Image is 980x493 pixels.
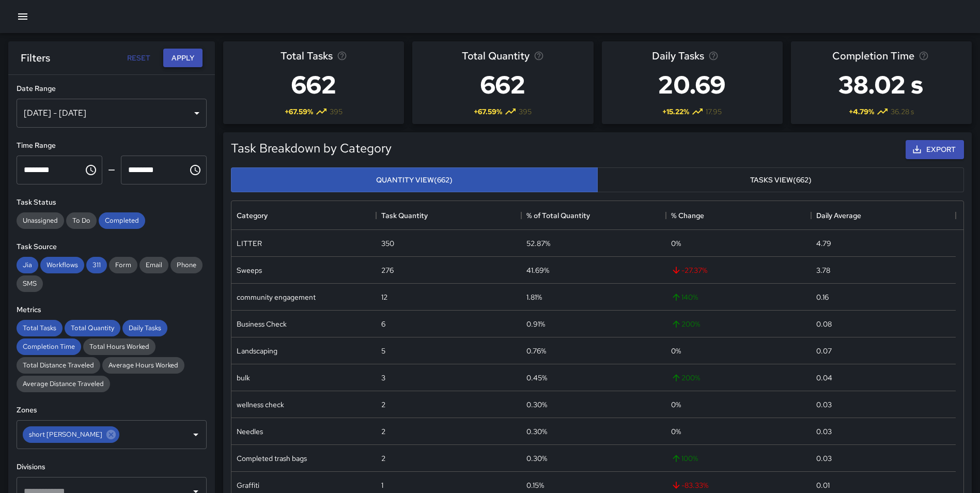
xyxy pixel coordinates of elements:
span: SMS [17,279,43,288]
h6: Zones [17,405,207,416]
div: Task Quantity [381,201,428,230]
span: 140 % [671,292,698,302]
div: 0.03 [816,426,832,437]
div: Task Quantity [376,201,521,230]
button: Quantity View(662) [231,167,598,193]
svg: Total number of tasks in the selected period, compared to the previous period. [337,51,347,61]
div: Completed trash bags [237,453,307,464]
button: Choose time, selected time is 11:59 PM [185,160,206,180]
h6: Time Range [17,140,207,151]
div: % of Total Quantity [521,201,666,230]
span: Daily Tasks [122,323,167,332]
h3: 662 [462,64,544,105]
span: Total Quantity [462,48,530,64]
div: Form [109,257,137,273]
div: bulk [237,373,250,383]
div: 0.04 [816,373,832,383]
div: 0.30% [526,453,547,464]
svg: Total task quantity in the selected period, compared to the previous period. [534,51,544,61]
span: 0 % [671,238,681,249]
div: Total Quantity [65,320,120,336]
div: 2 [381,399,385,410]
span: 311 [86,260,107,269]
button: Reset [122,49,155,68]
h6: Task Source [17,241,207,253]
h6: Date Range [17,83,207,95]
span: Completion Time [832,48,914,64]
div: 1 [381,480,383,490]
span: 100 % [671,453,698,464]
div: 0.30% [526,426,547,437]
span: 0 % [671,426,681,437]
h5: Task Breakdown by Category [231,140,392,157]
button: Tasks View(662) [597,167,964,193]
span: + 15.22 % [662,106,689,117]
h3: 20.69 [652,64,732,105]
div: Total Distance Traveled [17,357,100,374]
div: Landscaping [237,346,277,356]
div: Sweeps [237,265,262,275]
h6: Divisions [17,461,207,473]
span: Total Tasks [17,323,63,332]
h3: 38.02 s [832,64,930,105]
div: 1.81% [526,292,542,302]
h3: 662 [281,64,347,105]
div: 3.78 [816,265,830,275]
div: 0.45% [526,373,547,383]
div: Phone [170,257,203,273]
div: Completed [99,212,145,229]
span: Daily Tasks [652,48,704,64]
span: Form [109,260,137,269]
span: 395 [519,106,532,117]
div: Category [237,201,268,230]
svg: Average number of tasks per day in the selected period, compared to the previous period. [708,51,719,61]
div: 350 [381,238,394,249]
span: Total Distance Traveled [17,361,100,369]
span: -83.33 % [671,480,708,490]
span: Unassigned [17,216,64,225]
div: Total Tasks [17,320,63,336]
div: 2 [381,453,385,464]
div: 0.01 [816,480,830,490]
span: To Do [66,216,97,225]
span: Total Tasks [281,48,333,64]
div: 3 [381,373,385,383]
div: Daily Average [811,201,956,230]
div: short [PERSON_NAME] [23,426,119,443]
span: + 67.59 % [285,106,313,117]
div: 0.91% [526,319,545,329]
div: Category [231,201,376,230]
span: + 67.59 % [474,106,502,117]
div: Unassigned [17,212,64,229]
div: 2 [381,426,385,437]
span: 0 % [671,346,681,356]
div: 0.15% [526,480,544,490]
span: 200 % [671,319,700,329]
div: Workflows [40,257,84,273]
div: % Change [671,201,704,230]
div: 311 [86,257,107,273]
span: Jia [17,260,38,269]
span: 395 [330,106,343,117]
button: Open [189,427,203,442]
div: Needles [237,426,263,437]
span: Total Quantity [65,323,120,332]
div: Daily Tasks [122,320,167,336]
div: LITTER [237,238,262,249]
div: 12 [381,292,387,302]
span: Average Hours Worked [102,361,184,369]
span: 200 % [671,373,700,383]
div: 276 [381,265,394,275]
div: 0.16 [816,292,829,302]
div: 0.03 [816,453,832,464]
div: 4.79 [816,238,831,249]
div: 0.08 [816,319,832,329]
div: Jia [17,257,38,273]
span: Phone [170,260,203,269]
span: Completion Time [17,342,81,351]
div: 0.76% [526,346,546,356]
div: % of Total Quantity [526,201,590,230]
span: + 4.79 % [849,106,874,117]
span: Email [139,260,168,269]
div: 0.30% [526,399,547,410]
